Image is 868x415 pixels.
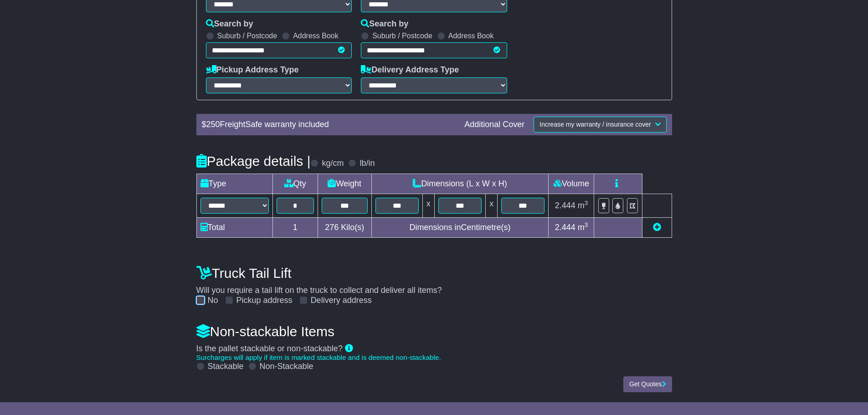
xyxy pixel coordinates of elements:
label: No [208,296,218,306]
td: 1 [272,217,318,237]
label: Pickup Address Type [206,65,299,75]
td: Dimensions (L x W x H) [371,174,549,194]
span: m [578,201,588,210]
label: Search by [206,19,253,29]
td: Weight [318,174,371,194]
label: Non-Stackable [260,362,313,372]
h4: Non-stackable Items [196,324,672,339]
label: Suburb / Postcode [372,31,432,40]
span: Increase my warranty / insurance cover [539,121,651,128]
h4: Truck Tail Lift [196,266,672,281]
label: Suburb / Postcode [217,31,277,40]
td: Total [196,217,272,237]
label: Delivery Address Type [361,65,459,75]
div: $ FreightSafe warranty included [197,120,460,130]
td: x [486,194,498,217]
td: Type [196,174,272,194]
span: m [578,223,588,232]
sup: 3 [585,200,588,206]
label: Pickup address [236,296,293,306]
label: kg/cm [322,159,344,169]
span: 2.444 [555,201,575,210]
label: Delivery address [311,296,372,306]
span: 2.444 [555,223,575,232]
label: Address Book [293,31,339,40]
button: Get Quotes [623,376,672,392]
div: Surcharges will apply if item is marked stackable and is deemed non-stackable. [196,354,672,362]
td: Dimensions in Centimetre(s) [371,217,549,237]
td: Kilo(s) [318,217,371,237]
a: Add new item [653,223,661,232]
span: 276 [325,223,339,232]
h4: Package details | [196,154,311,169]
label: Address Book [448,31,494,40]
sup: 3 [585,221,588,228]
span: Is the pallet stackable or non-stackable? [196,344,343,353]
td: Volume [549,174,594,194]
button: Increase my warranty / insurance cover [534,117,666,133]
div: Will you require a tail lift on the truck to collect and deliver all items? [192,261,677,306]
label: lb/in [360,159,375,169]
span: 250 [206,120,220,129]
td: x [422,194,434,217]
label: Stackable [208,362,244,372]
label: Search by [361,19,408,29]
div: Additional Cover [460,120,529,130]
td: Qty [272,174,318,194]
